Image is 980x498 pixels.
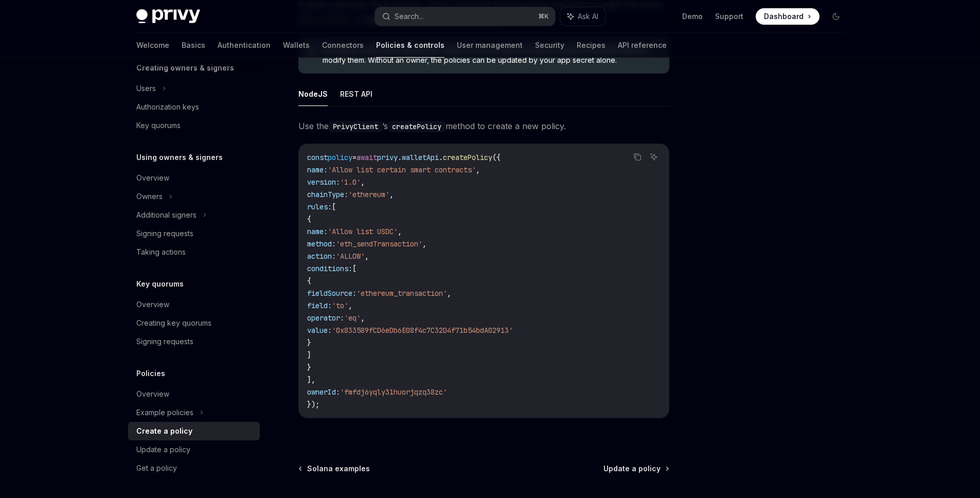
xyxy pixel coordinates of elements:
span: 'Allow list USDC' [328,227,398,236]
code: createPolicy [388,121,446,132]
span: 'eq' [344,313,361,323]
a: Welcome [136,33,169,58]
span: } [307,363,311,372]
span: }); [307,400,319,409]
div: Taking actions [136,246,186,258]
span: 'ethereum_transaction' [357,289,447,298]
button: REST API [340,82,372,106]
span: { [307,276,311,286]
span: = [352,153,357,162]
div: Additional signers [136,209,197,221]
span: createPolicy [443,153,492,162]
span: '1.0' [340,177,361,187]
div: Signing requests [136,335,193,348]
span: name: [307,227,328,236]
span: fieldSource: [307,289,357,298]
a: Wallets [283,33,310,58]
span: , [447,289,451,298]
div: Signing requests [136,227,193,240]
div: Example policies [136,406,193,419]
span: , [361,313,365,323]
a: Overview [128,385,260,403]
span: action: [307,252,336,261]
span: chainType: [307,190,348,199]
a: Signing requests [128,332,260,351]
span: 'to' [332,301,348,310]
span: Update a policy [603,464,661,474]
a: Authentication [218,33,271,58]
div: Update a policy [136,443,190,456]
span: policy [328,153,352,162]
span: { [307,215,311,224]
span: name: [307,165,328,174]
span: 'ALLOW' [336,252,365,261]
span: 'eth_sendTransaction' [336,239,422,248]
div: Owners [136,190,163,203]
a: Support [715,11,743,22]
a: Signing requests [128,224,260,243]
span: rules: [307,202,332,211]
button: Toggle dark mode [828,8,844,25]
a: API reference [618,33,667,58]
span: const [307,153,328,162]
span: [ [352,264,357,273]
a: Security [535,33,564,58]
a: Demo [682,11,703,22]
div: Overview [136,172,169,184]
div: Authorization keys [136,101,199,113]
a: Taking actions [128,243,260,261]
span: , [365,252,369,261]
span: value: [307,326,332,335]
span: [ [332,202,336,211]
span: Use the ’s method to create a new policy. [298,119,669,133]
span: , [389,190,394,199]
span: , [361,177,365,187]
span: '0x833589fCD6eDb6E08f4c7C32D4f71b54bdA02913' [332,326,513,335]
span: 'ethereum' [348,190,389,199]
button: Copy the contents from the code block [631,150,644,164]
span: await [357,153,377,162]
span: , [422,239,426,248]
span: ], [307,375,315,384]
a: Overview [128,295,260,314]
span: , [398,227,402,236]
span: ⌘ K [538,12,549,21]
a: Connectors [322,33,364,58]
span: ] [307,350,311,360]
h5: Key quorums [136,278,184,290]
span: 'Allow list certain smart contracts' [328,165,476,174]
button: Ask AI [560,7,605,26]
a: Authorization keys [128,98,260,116]
a: Solana examples [299,464,370,474]
div: Create a policy [136,425,192,437]
span: . [398,153,402,162]
img: dark logo [136,9,200,24]
span: version: [307,177,340,187]
span: Ask AI [578,11,598,22]
span: ({ [492,153,501,162]
h5: Policies [136,367,165,380]
a: Creating key quorums [128,314,260,332]
a: Recipes [577,33,605,58]
span: ownerId: [307,387,340,397]
a: Update a policy [128,440,260,459]
a: Update a policy [603,464,668,474]
a: Overview [128,169,260,187]
span: conditions: [307,264,352,273]
span: privy [377,153,398,162]
span: . [439,153,443,162]
div: Key quorums [136,119,181,132]
a: Create a policy [128,422,260,440]
span: operator: [307,313,344,323]
h5: Using owners & signers [136,151,223,164]
a: User management [457,33,523,58]
div: Search... [395,10,423,23]
span: , [348,301,352,310]
a: Key quorums [128,116,260,135]
button: Ask AI [647,150,661,164]
a: Policies & controls [376,33,444,58]
button: NodeJS [298,82,328,106]
span: field: [307,301,332,310]
a: Dashboard [756,8,819,25]
span: , [476,165,480,174]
